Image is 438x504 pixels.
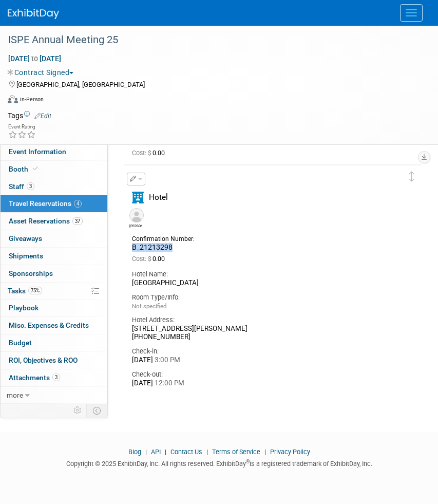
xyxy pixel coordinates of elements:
span: [DATE] [DATE] [8,54,62,63]
a: Terms of Service [212,448,260,456]
button: Contract Signed [8,67,78,78]
span: Budget [9,339,32,347]
a: Edit [34,113,51,120]
td: Toggle Event Tabs [87,404,108,417]
span: 37 [72,217,83,225]
div: Event Rating [8,124,36,129]
span: Sponsorships [9,269,53,277]
a: Giveaways [1,230,107,247]
span: ROI, Objectives & ROO [9,356,78,364]
i: Click and drag to move item [409,172,414,182]
a: Attachments3 [1,369,107,386]
div: Confirmation Number: [132,232,203,243]
span: B_21213298 [132,243,173,251]
span: Staff [9,182,34,191]
span: Cost: $ [132,255,153,263]
span: 75% [28,287,42,294]
div: ISPE Annual Meeting 25 [5,31,417,49]
a: Misc. Expenses & Credits [1,317,107,334]
i: Booth reservation complete [33,166,38,172]
span: [GEOGRAPHIC_DATA], [GEOGRAPHIC_DATA] [16,81,145,88]
a: API [151,448,161,456]
div: Jose Correa [129,222,142,228]
div: [DATE] [132,356,398,365]
div: In-Person [20,96,44,103]
div: Check-in: [132,347,398,356]
span: Asset Reservations [9,217,83,225]
div: [DATE] [132,379,398,388]
a: Privacy Policy [270,448,310,456]
div: Room Type/Info: [132,293,398,302]
a: Staff3 [1,178,107,195]
span: 3 [52,374,60,381]
div: [STREET_ADDRESS][PERSON_NAME] [PHONE_NUMBER] [132,325,398,342]
span: 0.00 [132,255,169,263]
div: [GEOGRAPHIC_DATA] [132,279,398,288]
i: Hotel [132,192,144,203]
span: Event Information [9,147,66,156]
span: | [162,448,169,456]
sup: ® [246,459,250,464]
span: Not specified [132,303,166,310]
span: B_21213367 [132,137,173,145]
span: | [262,448,269,456]
span: Attachments [9,374,60,382]
span: | [204,448,211,456]
span: Travel Reservations [9,199,82,208]
div: Hotel Address: [132,315,398,325]
span: Shipments [9,252,43,260]
span: Booth [9,165,40,173]
span: 0.00 [132,150,169,157]
span: more [7,391,23,399]
img: Format-Inperson.png [8,95,18,103]
a: Travel Reservations4 [1,195,107,212]
div: Event Format [8,94,425,109]
td: Personalize Event Tab Strip [69,404,87,417]
a: Booth [1,161,107,178]
a: Shipments [1,248,107,265]
span: Hotel [149,193,168,202]
span: Misc. Expenses & Credits [9,321,89,329]
img: Jose Correa [129,208,144,222]
span: Giveaways [9,234,42,242]
a: Blog [128,448,141,456]
a: Playbook [1,300,107,316]
span: 4 [74,200,82,208]
span: to [30,54,40,63]
a: Tasks75% [1,283,107,300]
a: Budget [1,334,107,351]
a: Contact Us [170,448,202,456]
a: Asset Reservations37 [1,213,107,230]
a: more [1,387,107,404]
button: Menu [400,4,423,22]
div: Hotel Name: [132,270,398,279]
a: ROI, Objectives & ROO [1,352,107,369]
a: Sponsorships [1,265,107,282]
span: 3:00 PM [153,356,180,364]
span: | [143,448,149,456]
div: Check-out: [132,370,398,379]
span: 12:00 PM [153,379,184,387]
div: Jose Correa [127,208,145,228]
a: Event Information [1,143,107,160]
span: 3 [27,182,34,190]
td: Tags [8,110,51,121]
span: Cost: $ [132,150,153,157]
span: Playbook [9,304,39,312]
div: Copyright © 2025 ExhibitDay, Inc. All rights reserved. ExhibitDay is a registered trademark of Ex... [8,457,430,469]
span: Tasks [8,287,42,295]
img: ExhibitDay [8,9,59,19]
